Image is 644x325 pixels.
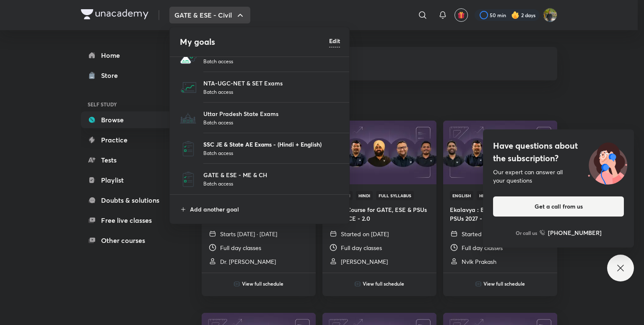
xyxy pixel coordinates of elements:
[203,109,340,118] p: Uttar Pradesh State Exams
[180,49,197,65] img: IIT JEE
[180,140,197,157] img: SSC JE & State AE Exams - (Hindi + English)
[190,205,340,214] p: Add another goal
[203,118,340,126] p: Batch access
[180,110,197,126] img: Uttar Pradesh State Exams
[203,88,340,96] p: Batch access
[180,36,329,48] h4: My goals
[180,79,197,96] img: NTA-UGC-NET & SET Exams
[203,57,340,65] p: Batch access
[203,149,340,157] p: Batch access
[203,170,340,179] p: GATE & ESE - ME & CH
[203,79,340,88] p: NTA-UGC-NET & SET Exams
[329,36,340,45] h6: Edit
[203,179,340,188] p: Batch access
[203,140,340,149] p: SSC JE & State AE Exams - (Hindi + English)
[180,171,197,188] img: GATE & ESE - ME & CH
